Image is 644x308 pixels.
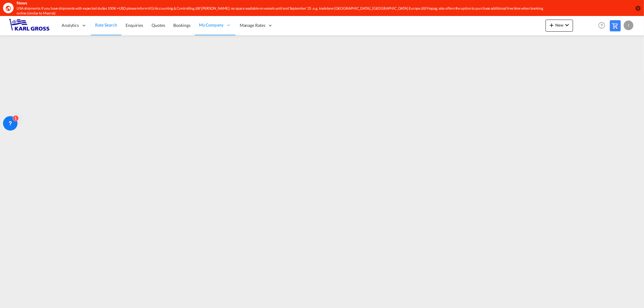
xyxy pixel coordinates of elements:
div: Manage Rates [235,16,277,35]
span: Manage Rates [240,22,265,28]
span: Help [597,20,607,30]
span: Quotes [152,23,165,28]
div: My Company [195,16,235,35]
div: Help [597,20,610,31]
a: Quotes [147,16,169,35]
div: I [624,21,633,30]
span: Analytics [62,22,79,28]
a: Bookings [169,16,195,35]
img: 3269c73066d711f095e541db4db89301.png [9,19,50,32]
md-icon: icon-chevron-down [563,21,571,29]
span: Enquiries [126,23,143,28]
span: New [548,23,571,27]
md-icon: icon-plus 400-fg [548,21,555,29]
span: Bookings [174,23,191,28]
md-icon: icon-earth [5,5,11,11]
button: icon-close-circle [635,5,641,11]
span: Rate Search [95,22,117,27]
div: Analytics [57,16,91,35]
div: USA shipments: if you have shipments with expected duties 100K +USD please inform KGI Accounting ... [17,6,545,16]
a: Enquiries [121,16,147,35]
a: Rate Search [91,16,121,35]
span: My Company [199,22,223,28]
button: icon-plus 400-fgNewicon-chevron-down [546,20,573,32]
